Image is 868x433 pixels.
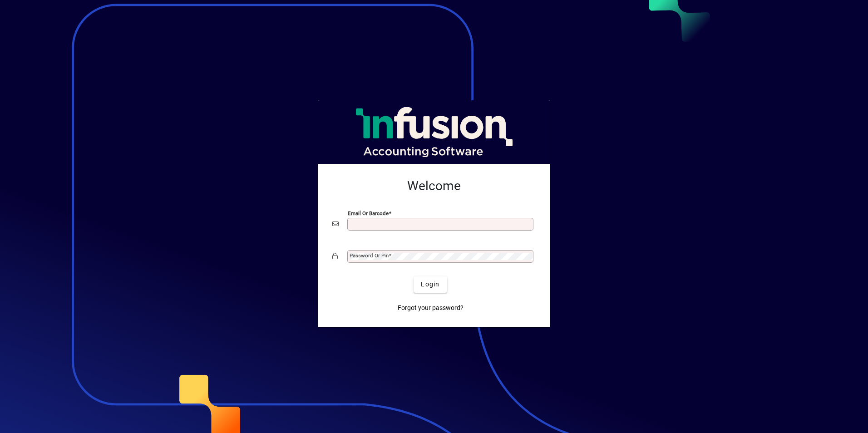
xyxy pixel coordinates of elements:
mat-label: Email or Barcode [348,210,389,216]
h2: Welcome [332,178,536,194]
a: Forgot your password? [394,300,467,316]
mat-label: Password or Pin [350,252,389,259]
button: Login [414,276,447,293]
span: Login [421,280,439,289]
span: Forgot your password? [398,303,464,313]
